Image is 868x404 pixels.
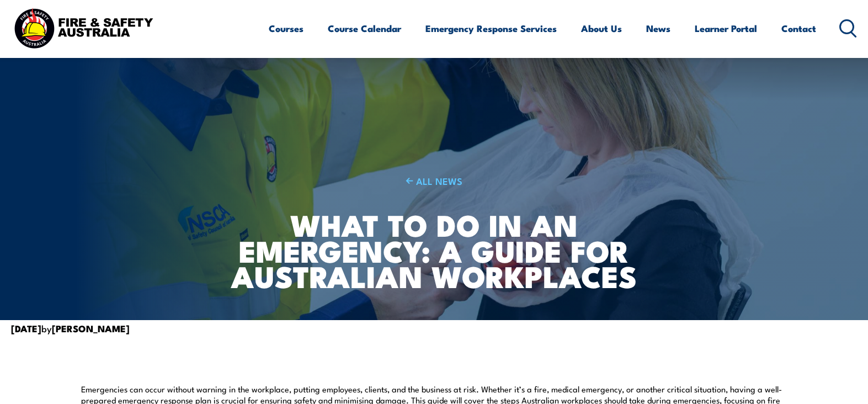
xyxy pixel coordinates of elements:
[11,321,41,336] strong: [DATE]
[11,321,130,335] span: by
[217,211,651,289] h1: What to Do in an Emergency: A Guide for Australian Workplaces
[646,14,670,43] a: News
[781,14,816,43] a: Contact
[52,321,130,336] strong: [PERSON_NAME]
[269,14,303,43] a: Courses
[328,14,401,43] a: Course Calendar
[695,14,757,43] a: Learner Portal
[425,14,557,43] a: Emergency Response Services
[217,174,651,187] a: ALL NEWS
[581,14,622,43] a: About Us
